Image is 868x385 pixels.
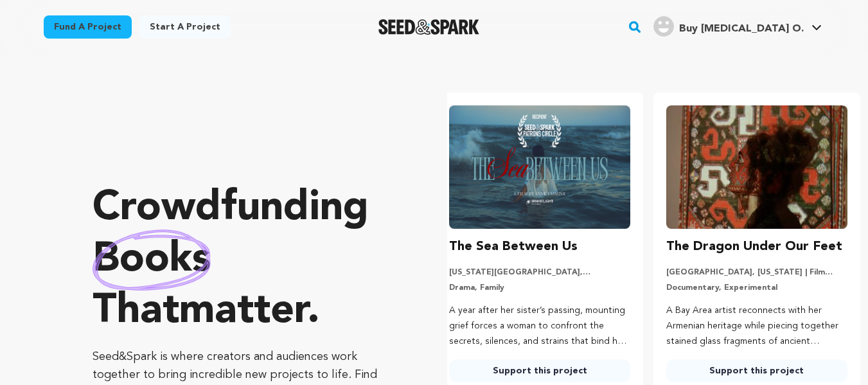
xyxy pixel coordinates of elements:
a: Seed&Spark Homepage [378,19,479,35]
span: Buy Zolpidem O.'s Profile [651,13,824,40]
p: Crowdfunding that . [93,183,396,337]
img: hand sketched image [93,229,211,291]
img: user.png [653,16,674,37]
p: Documentary, Experimental [666,283,847,293]
h3: The Dragon Under Our Feet [666,237,842,257]
a: Support this project [449,359,630,382]
a: Start a project [139,15,231,39]
a: Buy Zolpidem O.'s Profile [651,13,824,37]
p: [US_STATE][GEOGRAPHIC_DATA], [US_STATE] | Film Short [449,267,630,278]
h3: The Sea Between Us [449,237,578,257]
a: Support this project [666,359,847,382]
p: A year after her sister’s passing, mounting grief forces a woman to confront the secrets, silence... [449,303,630,349]
img: Seed&Spark Logo Dark Mode [378,19,479,35]
span: Buy [MEDICAL_DATA] O. [679,24,804,34]
img: The Dragon Under Our Feet image [666,105,847,229]
p: [GEOGRAPHIC_DATA], [US_STATE] | Film Feature [666,267,847,278]
a: Fund a project [44,15,132,39]
img: The Sea Between Us image [449,105,630,229]
span: matter [179,291,307,332]
div: Buy Zolpidem O.'s Profile [653,16,804,37]
p: Drama, Family [449,283,630,293]
p: A Bay Area artist reconnects with her Armenian heritage while piecing together stained glass frag... [666,303,847,349]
